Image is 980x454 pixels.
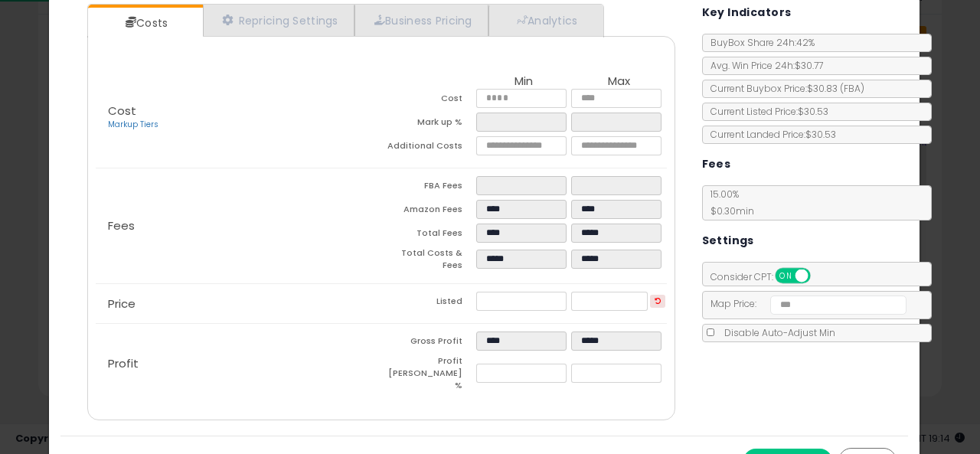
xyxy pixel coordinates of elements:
[488,5,602,36] a: Analytics
[703,204,754,217] span: $0.30 min
[807,82,864,95] span: $30.83
[354,5,488,36] a: Business Pricing
[381,113,476,136] td: Mark up %
[571,75,666,89] th: Max
[703,270,831,283] span: Consider CPT:
[702,231,754,250] h5: Settings
[381,224,476,247] td: Total Fees
[381,176,476,200] td: FBA Fees
[96,358,381,370] p: Profit
[88,8,201,38] a: Costs
[703,105,828,118] span: Current Listed Price: $30.53
[96,298,381,310] p: Price
[703,59,823,72] span: Avg. Win Price 24h: $30.77
[703,128,836,141] span: Current Landed Price: $30.53
[840,82,864,95] span: ( FBA )
[702,155,731,174] h5: Fees
[381,292,476,315] td: Listed
[776,269,795,283] span: ON
[703,297,907,310] span: Map Price:
[808,269,832,283] span: OFF
[381,136,476,160] td: Additional Costs
[381,247,476,276] td: Total Costs & Fees
[703,188,754,217] span: 15.00 %
[476,75,571,89] th: Min
[108,119,158,130] a: Markup Tiers
[703,82,864,95] span: Current Buybox Price:
[717,326,835,339] span: Disable Auto-Adjust Min
[381,355,476,396] td: Profit [PERSON_NAME] %
[703,36,815,49] span: BuyBox Share 24h: 42%
[96,220,381,232] p: Fees
[96,105,381,131] p: Cost
[381,200,476,224] td: Amazon Fees
[381,332,476,355] td: Gross Profit
[381,89,476,113] td: Cost
[702,3,792,22] h5: Key Indicators
[203,5,354,36] a: Repricing Settings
